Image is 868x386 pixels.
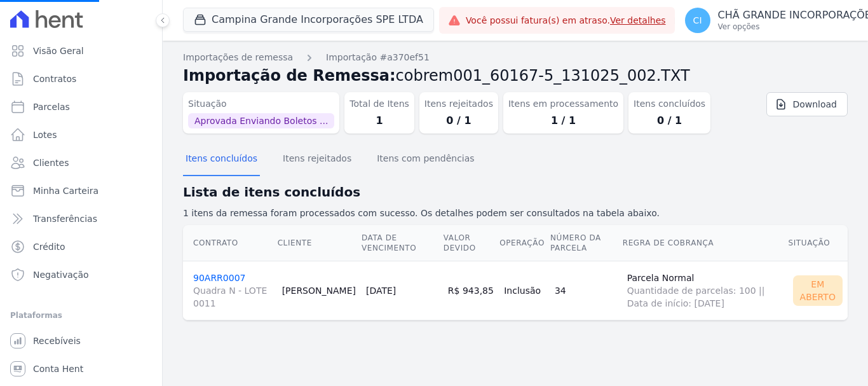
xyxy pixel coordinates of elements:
[33,128,57,141] span: Lotes
[5,206,157,231] a: Transferências
[627,284,783,310] span: Quantidade de parcelas: 100 || Data de início: [DATE]
[33,45,84,57] span: Visão Geral
[634,97,705,111] dt: Itens concluídos
[277,225,361,261] th: Cliente
[466,14,666,27] span: Você possui fatura(s) em atraso.
[5,178,157,203] a: Minha Carteira
[188,113,334,128] span: Aprovada Enviando Boletos ...
[183,8,434,32] button: Campina Grande Incorporações SPE LTDA
[443,261,499,320] td: R$ 943,85
[33,184,98,197] span: Minha Carteira
[5,94,157,120] a: Parcelas
[33,100,70,113] span: Parcelas
[33,72,76,85] span: Contratos
[10,308,152,323] div: Plataformas
[183,51,293,64] a: Importações de remessa
[349,113,409,128] dd: 1
[5,38,157,64] a: Visão Geral
[610,15,666,25] a: Ver detalhes
[193,284,272,310] span: Quadra N - LOTE 0011
[766,92,848,116] a: Download
[183,64,848,87] h2: Importação de Remessa:
[443,225,499,261] th: Valor devido
[634,113,705,128] dd: 0 / 1
[5,356,157,382] a: Conta Hent
[550,261,622,320] td: 34
[5,66,157,92] a: Contratos
[326,51,430,64] a: Importação #a370ef51
[361,225,443,261] th: Data de Vencimento
[499,225,550,261] th: Operação
[277,261,361,320] td: [PERSON_NAME]
[33,240,65,253] span: Crédito
[33,334,81,347] span: Recebíveis
[33,362,83,375] span: Conta Hent
[5,234,157,259] a: Crédito
[693,16,702,25] span: CI
[5,150,157,176] a: Clientes
[183,183,848,202] h2: Lista de itens concluídos
[5,262,157,287] a: Negativação
[183,225,277,261] th: Contrato
[499,261,550,320] td: Inclusão
[508,97,618,111] dt: Itens em processamento
[622,225,788,261] th: Regra de Cobrança
[33,268,89,281] span: Negativação
[361,261,443,320] td: [DATE]
[183,143,260,176] button: Itens concluídos
[622,261,788,320] td: Parcela Normal
[280,143,354,176] button: Itens rejeitados
[788,225,848,261] th: Situação
[5,122,157,148] a: Lotes
[793,275,843,306] div: Em Aberto
[188,97,334,111] dt: Situação
[374,143,477,176] button: Itens com pendências
[396,67,690,85] span: cobrem001_60167-5_131025_002.TXT
[33,156,69,169] span: Clientes
[33,212,97,225] span: Transferências
[550,225,622,261] th: Número da Parcela
[508,113,618,128] dd: 1 / 1
[349,97,409,111] dt: Total de Itens
[183,207,848,220] p: 1 itens da remessa foram processados com sucesso. Os detalhes podem ser consultados na tabela aba...
[193,273,272,310] a: 90ARR0007Quadra N - LOTE 0011
[424,113,493,128] dd: 0 / 1
[424,97,493,111] dt: Itens rejeitados
[183,51,848,64] nav: Breadcrumb
[5,328,157,354] a: Recebíveis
